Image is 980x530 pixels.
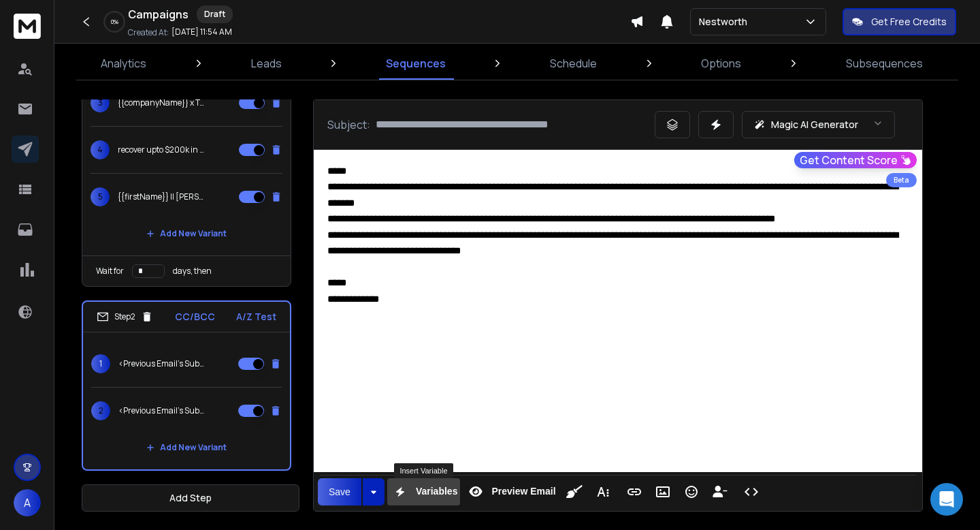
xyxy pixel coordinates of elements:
[679,478,704,505] button: Emoticons
[738,478,764,505] button: Code View
[173,266,212,277] p: days, then
[93,47,154,80] a: Analytics
[236,310,276,324] p: A/Z Test
[96,266,124,277] p: Wait for
[771,118,858,131] p: Magic AI Generator
[101,55,146,72] p: Analytics
[701,55,741,72] p: Options
[838,47,931,80] a: Subsequences
[489,486,558,497] span: Preview Email
[118,97,205,108] p: {{companyName}} x Tax Relief
[251,55,282,72] p: Leads
[707,478,733,505] button: Insert Unsubscribe Link
[91,187,110,206] span: 5
[650,478,676,505] button: Insert Image (⌘P)
[175,310,215,324] p: CC/BCC
[97,311,153,323] div: Step 2
[118,405,206,416] p: <Previous Email's Subject>
[463,478,558,505] button: Preview Email
[699,15,753,29] p: Nestworth
[243,47,290,80] a: Leads
[14,489,41,516] button: A
[386,55,446,72] p: Sequences
[91,93,110,112] span: 3
[128,27,169,38] p: Created At:
[111,18,118,26] p: 0 %
[135,434,238,461] button: Add New Variant
[91,354,110,373] span: 1
[930,483,963,516] div: Open Intercom Messenger
[128,6,189,22] h1: Campaigns
[846,55,923,72] p: Subsequences
[118,144,205,155] p: recover upto $200k in credits
[871,15,947,29] p: Get Free Credits
[843,8,956,35] button: Get Free Credits
[621,478,647,505] button: Insert Link (⌘K)
[561,478,587,505] button: Clean HTML
[91,401,110,420] span: 2
[413,486,461,497] span: Variables
[91,140,110,159] span: 4
[82,300,291,471] li: Step2CC/BCCA/Z Test1<Previous Email's Subject>2<Previous Email's Subject>Add New Variant
[886,173,917,187] div: Beta
[318,478,361,505] button: Save
[742,111,895,138] button: Magic AI Generator
[590,478,616,505] button: More Text
[550,55,597,72] p: Schedule
[794,152,917,168] button: Get Content Score
[387,478,461,505] button: Variables
[171,27,232,37] p: [DATE] 11:54 AM
[378,47,454,80] a: Sequences
[394,463,453,478] div: Insert Variable
[542,47,605,80] a: Schedule
[82,484,299,512] button: Add Step
[118,191,205,202] p: {{firstName}} || [PERSON_NAME]
[118,358,206,369] p: <Previous Email's Subject>
[327,116,370,133] p: Subject:
[197,5,233,23] div: Draft
[693,47,749,80] a: Options
[135,220,238,247] button: Add New Variant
